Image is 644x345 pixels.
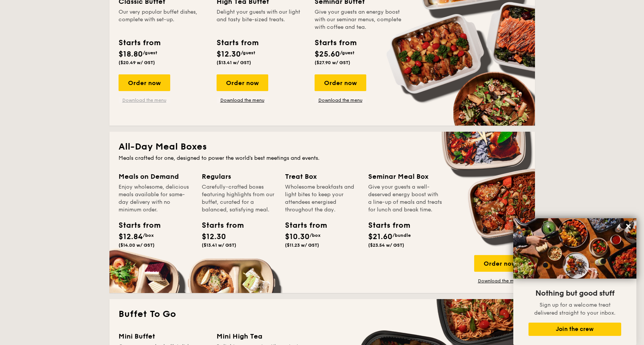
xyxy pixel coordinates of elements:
div: Treat Box [285,171,359,182]
div: Give your guests an energy boost with our seminar menus, complete with coffee and tea. [315,8,403,31]
div: Starts from [285,220,319,231]
span: Nothing but good stuff [535,289,614,298]
span: ($27.90 w/ GST) [315,60,350,65]
span: ($14.00 w/ GST) [119,243,155,248]
h2: Buffet To Go [119,308,526,320]
span: $12.30 [202,232,226,241]
span: /box [143,233,154,238]
span: ($11.23 w/ GST) [285,243,319,248]
button: Close [622,220,635,232]
span: $21.60 [368,232,392,241]
div: Seminar Meal Box [368,171,442,182]
div: Order now [119,74,170,91]
img: DSC07876-Edit02-Large.jpeg [513,218,636,279]
a: Download the menu [315,97,366,103]
div: Give your guests a well-deserved energy boost with a line-up of meals and treats for lunch and br... [368,183,442,214]
span: $10.30 [285,232,310,241]
span: $12.30 [217,50,241,59]
span: /box [310,233,321,238]
span: $25.60 [315,50,340,59]
span: ($13.41 w/ GST) [217,60,251,65]
div: Starts from [119,37,160,49]
span: /guest [241,50,255,55]
span: $12.84 [119,232,143,241]
div: Order now [315,74,366,91]
a: Download the menu [474,278,526,284]
div: Starts from [202,220,236,231]
div: Mini Buffet [119,331,207,342]
div: Starts from [217,37,258,49]
span: /bundle [392,233,411,238]
div: Starts from [119,220,153,231]
div: Enjoy wholesome, delicious meals available for same-day delivery with no minimum order. [119,183,193,214]
div: Meals crafted for one, designed to power the world's best meetings and events. [119,154,526,162]
div: Meals on Demand [119,171,193,182]
span: /guest [340,50,354,55]
div: Regulars [202,171,276,182]
div: Starts from [368,220,402,231]
span: ($20.49 w/ GST) [119,60,155,65]
div: Wholesome breakfasts and light bites to keep your attendees energised throughout the day. [285,183,359,214]
span: Sign up for a welcome treat delivered straight to your inbox. [534,302,616,316]
a: Download the menu [119,97,170,103]
div: Delight your guests with our light and tasty bite-sized treats. [217,8,305,31]
div: Order now [474,255,526,272]
a: Download the menu [217,97,268,103]
span: ($13.41 w/ GST) [202,243,236,248]
button: Join the crew [528,323,621,336]
div: Our very popular buffet dishes, complete with set-up. [119,8,207,31]
div: Starts from [315,37,356,49]
span: $18.80 [119,50,143,59]
h2: All-Day Meal Boxes [119,141,526,153]
span: /guest [143,50,157,55]
div: Carefully-crafted boxes featuring highlights from our buffet, curated for a balanced, satisfying ... [202,183,276,214]
span: ($23.54 w/ GST) [368,243,404,248]
div: Order now [217,74,268,91]
div: Mini High Tea [217,331,305,342]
